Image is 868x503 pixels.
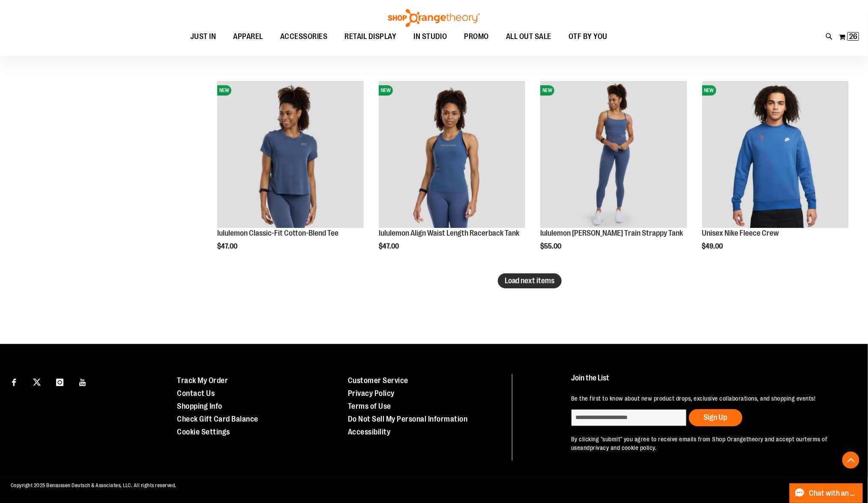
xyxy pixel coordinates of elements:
a: Privacy Policy [348,389,395,398]
img: Shop Orangetheory [387,9,481,27]
span: 26 [849,32,857,41]
span: Chat with an Expert [809,489,858,497]
img: Unisex Nike Fleece Crew [702,81,849,228]
span: PROMO [464,27,489,46]
span: IN STUDIO [413,27,447,46]
a: lululemon Align Waist Length Racerback Tank [379,229,519,237]
span: NEW [217,85,231,96]
img: lululemon Wunder Train Strappy Tank [540,81,687,228]
img: lululemon Align Waist Length Racerback Tank [379,81,525,228]
a: lululemon Classic-Fit Cotton-Blend TeeNEW [217,81,364,229]
a: Do Not Sell My Personal Information [348,415,468,423]
button: Load next items [498,273,562,288]
a: Contact Us [177,389,215,398]
a: lululemon Wunder Train Strappy TankNEW [540,81,687,229]
a: Unisex Nike Fleece Crew [702,229,779,237]
img: lululemon Classic-Fit Cotton-Blend Tee [217,81,364,228]
a: terms of use [571,436,828,451]
a: lululemon Align Waist Length Racerback TankNEW [379,81,525,229]
span: RETAIL DISPLAY [344,27,396,46]
span: OTF BY YOU [569,27,608,46]
button: Chat with an Expert [790,483,863,503]
a: Unisex Nike Fleece CrewNEW [702,81,849,229]
span: Sign Up [704,413,727,422]
span: NEW [540,85,554,96]
div: product [374,77,530,272]
span: $49.00 [702,243,724,250]
a: Terms of Use [348,402,391,410]
span: NEW [379,85,393,96]
a: Shopping Info [177,402,222,410]
a: Cookie Settings [177,428,230,436]
span: ACCESSORIES [280,27,328,46]
span: NEW [702,85,716,96]
img: Twitter [33,378,41,386]
a: Customer Service [348,376,408,385]
h4: Join the List [571,374,847,390]
span: APPAREL [233,27,263,46]
a: Visit our Youtube page [75,374,90,389]
span: Load next items [505,276,555,285]
span: JUST IN [190,27,216,46]
button: Sign Up [689,409,742,426]
input: enter email [571,409,687,426]
a: Track My Order [177,376,228,385]
button: Back To Top [842,452,859,469]
p: By clicking "submit" you agree to receive emails from Shop Orangetheory and accept our and [571,435,847,452]
a: Visit our Instagram page [52,374,67,389]
a: Visit our X page [30,374,45,389]
span: $47.00 [379,243,400,250]
a: lululemon Classic-Fit Cotton-Blend Tee [217,229,338,237]
div: product [698,77,853,272]
div: product [536,77,691,272]
span: $47.00 [217,243,239,250]
span: ALL OUT SALE [506,27,551,46]
span: $55.00 [540,243,563,250]
a: Check Gift Card Balance [177,415,258,423]
p: Be the first to know about new product drops, exclusive collaborations, and shopping events! [571,394,847,403]
a: lululemon [PERSON_NAME] Train Strappy Tank [540,229,683,237]
span: Copyright 2025 Bensussen Deutsch & Associates, LLC. All rights reserved. [11,482,177,488]
div: product [213,77,368,272]
a: Accessibility [348,428,391,436]
a: privacy and cookie policy. [590,444,657,451]
a: Visit our Facebook page [6,374,21,389]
